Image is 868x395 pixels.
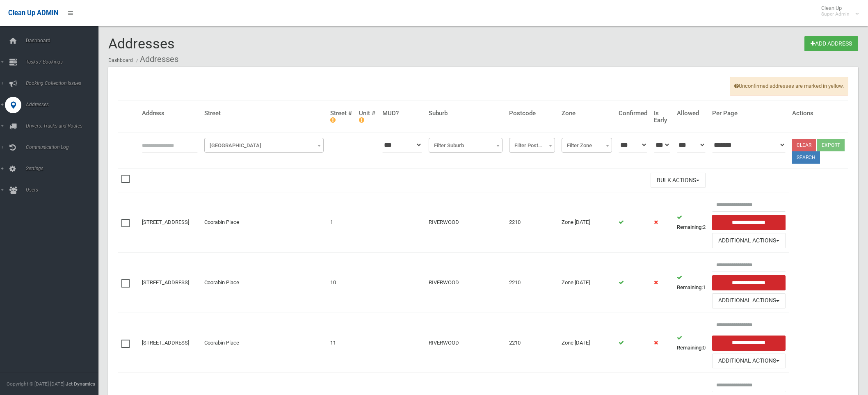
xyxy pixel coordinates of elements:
[23,59,105,65] span: Tasks / Bookings
[201,253,327,313] td: Coorabin Place
[425,253,506,313] td: RIVERWOOD
[712,293,786,308] button: Additional Actions
[674,313,709,373] td: 0
[817,139,845,151] button: Export
[327,313,356,373] td: 11
[429,110,503,117] h4: Suburb
[142,219,189,225] a: [STREET_ADDRESS]
[506,313,558,373] td: 2210
[23,166,105,171] span: Settings
[562,110,612,117] h4: Zone
[66,381,95,387] strong: Jet Dynamics
[558,192,615,253] td: Zone [DATE]
[712,233,786,248] button: Additional Actions
[730,77,848,96] span: Unconfirmed addresses are marked in yellow.
[677,345,703,351] strong: Remaining:
[506,253,558,313] td: 2210
[8,9,58,17] span: Clean Up ADMIN
[7,381,64,387] span: Copyright © [DATE]-[DATE]
[677,284,703,290] strong: Remaining:
[677,224,703,230] strong: Remaining:
[674,192,709,253] td: 2
[108,35,175,52] span: Addresses
[23,187,105,193] span: Users
[201,313,327,373] td: Coorabin Place
[674,253,709,313] td: 1
[558,253,615,313] td: Zone [DATE]
[511,140,553,151] span: Filter Postcode
[792,139,816,151] a: Clear
[506,192,558,253] td: 2210
[201,192,327,253] td: Coorabin Place
[425,313,506,373] td: RIVERWOOD
[142,340,189,346] a: [STREET_ADDRESS]
[677,110,706,117] h4: Allowed
[429,138,503,153] span: Filter Suburb
[142,279,189,285] a: [STREET_ADDRESS]
[792,151,820,164] button: Search
[562,138,612,153] span: Filter Zone
[431,140,500,151] span: Filter Suburb
[654,110,670,123] h4: Is Early
[327,192,356,253] td: 1
[204,138,324,153] span: Filter Street
[206,140,322,151] span: Filter Street
[425,192,506,253] td: RIVERWOOD
[382,110,423,117] h4: MUD?
[564,140,610,151] span: Filter Zone
[804,36,858,51] a: Add Address
[558,313,615,373] td: Zone [DATE]
[651,173,706,188] button: Bulk Actions
[712,354,786,369] button: Additional Actions
[821,11,850,17] small: Super Admin
[817,5,858,17] span: Clean Up
[204,110,324,117] h4: Street
[142,110,198,117] h4: Address
[509,110,555,117] h4: Postcode
[108,57,133,63] a: Dashboard
[792,110,845,117] h4: Actions
[359,110,376,123] h4: Unit #
[619,110,647,117] h4: Confirmed
[23,144,105,150] span: Communication Log
[23,80,105,86] span: Booking Collection Issues
[330,110,352,123] h4: Street #
[712,110,786,117] h4: Per Page
[23,123,105,129] span: Drivers, Trucks and Routes
[327,253,356,313] td: 10
[23,38,105,43] span: Dashboard
[134,52,178,67] li: Addresses
[509,138,555,153] span: Filter Postcode
[23,102,105,107] span: Addresses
